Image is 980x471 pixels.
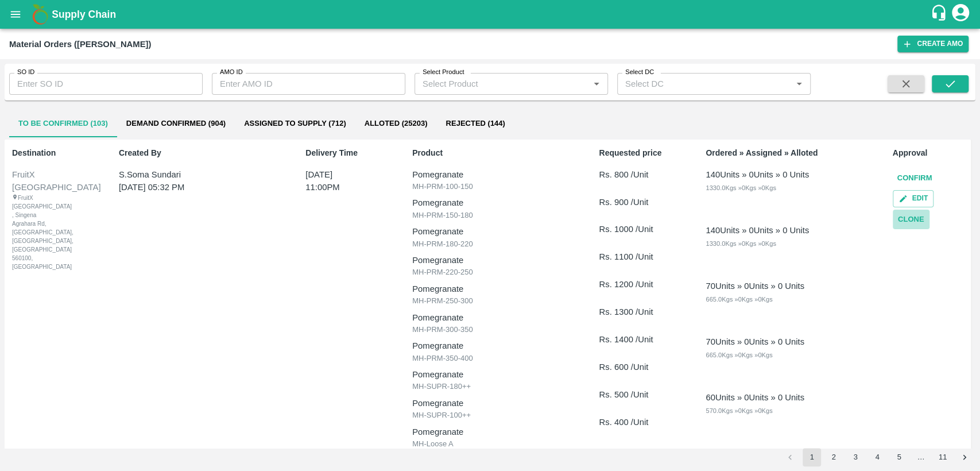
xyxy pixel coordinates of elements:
button: Go to page 5 [890,448,908,466]
p: Rs. 1000 /Unit [599,223,674,235]
p: Pomegranate [412,283,568,295]
button: Demand Confirmed (904) [117,110,235,137]
button: Open [792,76,807,91]
p: Rs. 500 /Unit [599,388,674,401]
span: 1330.0 Kgs » 0 Kgs » 0 Kgs [706,240,776,247]
button: Go to page 2 [824,448,843,466]
span: 1330.0 Kgs » 0 Kgs » 0 Kgs [706,184,776,191]
div: 70 Units » 0 Units » 0 Units [706,280,804,292]
p: Pomegranate [412,368,568,381]
p: Pomegranate [412,339,568,352]
button: Alloted (25203) [355,110,437,137]
p: Pomegranate [412,311,568,324]
button: Clone [893,210,929,230]
input: Enter SO ID [9,73,203,95]
p: Ordered » Assigned » Alloted [706,147,861,159]
button: Create AMO [897,36,969,52]
div: 140 Units » 0 Units » 0 Units [706,168,809,181]
p: Product [412,147,568,159]
p: MH-PRM-300-350 [412,324,568,335]
p: Rs. 1400 /Unit [599,333,674,346]
p: Approval [893,147,968,159]
input: Select Product [418,76,586,91]
p: Pomegranate [412,397,568,410]
div: FruitX [GEOGRAPHIC_DATA] [12,168,86,194]
p: Pomegranate [412,168,568,181]
button: Go to page 3 [846,448,865,466]
p: Pomegranate [412,426,568,438]
p: MH-SUPR-180++ [412,381,568,392]
p: MH-PRM-180-220 [412,238,568,250]
p: Rs. 600 /Unit [599,361,674,373]
p: MH-PRM-250-300 [412,295,568,307]
button: Go to next page [955,448,974,466]
button: Rejected (144) [436,110,514,137]
input: Enter AMO ID [212,73,405,95]
p: S.Soma Sundari [119,168,261,181]
p: Rs. 1200 /Unit [599,278,674,291]
div: 70 Units » 0 Units » 0 Units [706,335,804,348]
label: Select DC [625,68,654,77]
div: … [912,452,930,463]
b: Supply Chain [52,9,116,20]
p: Pomegranate [412,196,568,209]
div: 60 Units » 0 Units » 0 Units [706,447,804,460]
button: Edit [893,190,933,207]
span: 570.0 Kgs » 0 Kgs » 0 Kgs [706,407,772,414]
nav: pagination navigation [779,448,975,466]
label: AMO ID [220,68,243,77]
div: account of current user [950,2,971,26]
div: 60 Units » 0 Units » 0 Units [706,391,804,404]
p: Delivery Time [305,147,381,159]
div: 140 Units » 0 Units » 0 Units [706,224,809,237]
img: logo [29,3,52,26]
span: 665.0 Kgs » 0 Kgs » 0 Kgs [706,296,772,303]
div: Material Orders ([PERSON_NAME]) [9,37,151,52]
p: MH-PRM-100-150 [412,181,568,192]
p: [DATE] 05:32 PM [119,181,261,194]
p: Rs. 800 /Unit [599,168,674,181]
input: Select DC [621,76,773,91]
button: To Be Confirmed (103) [9,110,117,137]
p: Rs. 1300 /Unit [599,306,674,318]
label: SO ID [17,68,34,77]
span: 665.0 Kgs » 0 Kgs » 0 Kgs [706,352,772,358]
p: Rs. 400 /Unit [599,416,674,428]
div: FruitX [GEOGRAPHIC_DATA] , Singena Agrahara Rd, [GEOGRAPHIC_DATA], [GEOGRAPHIC_DATA], [GEOGRAPHIC... [12,194,56,271]
button: Assigned to Supply (712) [235,110,355,137]
div: customer-support [930,4,950,25]
button: page 1 [803,448,821,466]
p: [DATE] 11:00PM [305,168,367,194]
p: Pomegranate [412,225,568,238]
button: Go to page 11 [933,448,952,466]
p: Created By [119,147,274,159]
button: open drawer [2,1,29,28]
p: MH-Loose A [412,438,568,450]
p: MH-PRM-150-180 [412,210,568,221]
button: Confirm [893,168,937,188]
p: Requested price [599,147,674,159]
p: Destination [12,147,87,159]
button: Go to page 4 [868,448,886,466]
p: MH-SUPR-100++ [412,410,568,421]
a: Supply Chain [52,6,930,22]
label: Select Product [423,68,464,77]
button: Open [589,76,604,91]
p: MH-PRM-220-250 [412,267,568,278]
p: MH-PRM-350-400 [412,353,568,364]
p: Rs. 900 /Unit [599,196,674,209]
p: Rs. 1100 /Unit [599,250,674,263]
p: Pomegranate [412,254,568,267]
